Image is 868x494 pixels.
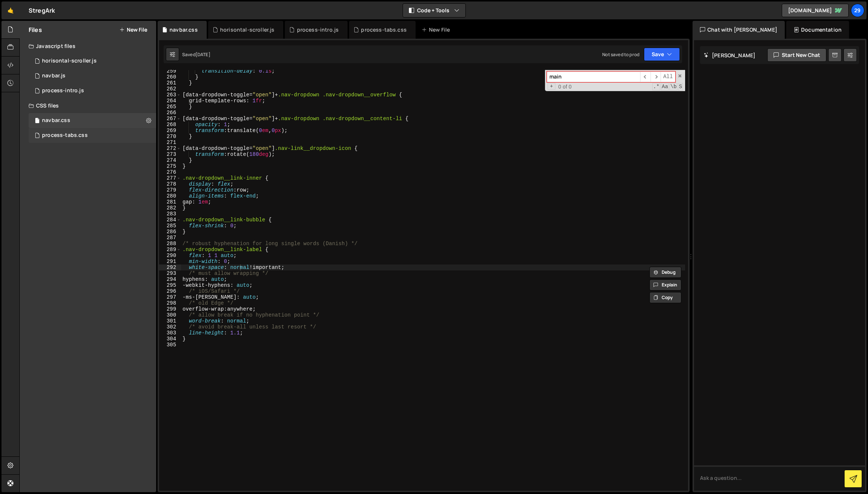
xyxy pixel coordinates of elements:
div: 297 [159,294,181,300]
div: 292 [159,264,181,270]
div: StregArk [29,6,55,15]
div: Not saved to prod [602,51,639,58]
div: 304 [159,336,181,342]
div: 263 [159,92,181,98]
div: process-intro.js [297,26,339,33]
span: Search In Selection [678,83,683,90]
div: 296 [159,288,181,294]
a: 🤙 [1,1,20,19]
a: 29 [851,4,864,17]
div: 284 [159,217,181,223]
div: 298 [159,300,181,306]
div: Javascript files [20,39,156,54]
div: 291 [159,259,181,264]
div: 278 [159,181,181,187]
div: 271 [159,139,181,145]
div: 302 [159,324,181,330]
div: 299 [159,306,181,312]
div: 280 [159,193,181,199]
div: CSS files [20,98,156,113]
div: 277 [159,175,181,181]
div: 266 [159,110,181,116]
div: 259 [159,68,181,74]
h2: [PERSON_NAME] [704,52,755,59]
div: navbar.css [42,117,70,124]
div: process-tabs.css [42,132,88,139]
div: 287 [159,235,181,241]
div: 275 [159,163,181,169]
button: Debug [649,267,681,278]
div: 16690/47289.js [29,83,156,98]
div: 288 [159,241,181,247]
span: RegExp Search [652,83,660,90]
div: 273 [159,151,181,157]
div: 276 [159,169,181,175]
div: horisontal-scroller.js [220,26,275,33]
span: Toggle Replace mode [548,83,555,90]
div: 274 [159,157,181,163]
div: 290 [159,253,181,259]
div: 305 [159,342,181,348]
div: horisontal-scroller.js [42,58,97,64]
div: 268 [159,122,181,128]
button: Start new chat [767,48,826,62]
div: 303 [159,330,181,336]
button: Copy [649,292,681,303]
div: process-tabs.css [361,26,407,33]
div: 261 [159,80,181,86]
div: New File [422,26,453,33]
div: 295 [159,282,181,288]
button: Save [644,48,680,61]
div: 294 [159,276,181,282]
div: [DATE] [196,51,210,58]
div: 262 [159,86,181,92]
div: 286 [159,229,181,235]
div: 265 [159,104,181,110]
div: Documentation [786,21,849,39]
div: navbar.js [42,73,65,79]
div: 16690/47286.css [29,128,156,143]
div: 272 [159,145,181,151]
div: 283 [159,211,181,217]
div: 281 [159,199,181,205]
div: 260 [159,74,181,80]
h2: Files [29,26,42,34]
div: 270 [159,134,181,139]
span: ​ [651,71,661,82]
div: Chat with [PERSON_NAME] [693,21,785,39]
span: ​ [640,71,651,82]
div: 279 [159,187,181,193]
div: 16690/45597.js [29,68,156,83]
div: 301 [159,318,181,324]
div: Saved [182,51,210,58]
span: Alt-Enter [661,71,675,82]
div: 264 [159,98,181,104]
button: Explain [649,279,681,291]
div: 267 [159,116,181,122]
button: New File [119,27,147,33]
div: 16690/45596.css [29,113,156,128]
div: 16690/47560.js [29,54,156,68]
div: navbar.css [170,26,198,33]
div: process-intro.js [42,87,84,94]
span: Whole Word Search [669,83,677,90]
div: 293 [159,270,181,276]
div: 269 [159,128,181,134]
span: 0 of 0 [555,84,575,90]
input: Search for [547,71,640,82]
a: [DOMAIN_NAME] [782,4,849,17]
button: Code + Tools [403,4,465,17]
span: CaseSensitive Search [661,83,669,90]
div: 285 [159,223,181,229]
div: 289 [159,247,181,253]
div: 282 [159,205,181,211]
div: 300 [159,312,181,318]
